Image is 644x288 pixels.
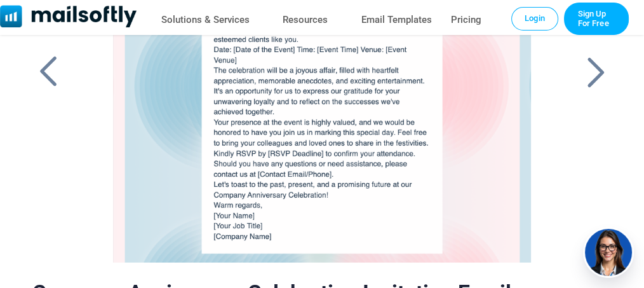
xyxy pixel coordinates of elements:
a: Solutions & Services [161,11,250,29]
a: Resources [283,11,328,29]
a: Back [580,55,612,88]
a: Back [32,55,64,88]
a: Trial [564,3,629,35]
a: Pricing [451,11,481,29]
a: Email Templates [361,11,432,29]
a: Login [511,7,558,30]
